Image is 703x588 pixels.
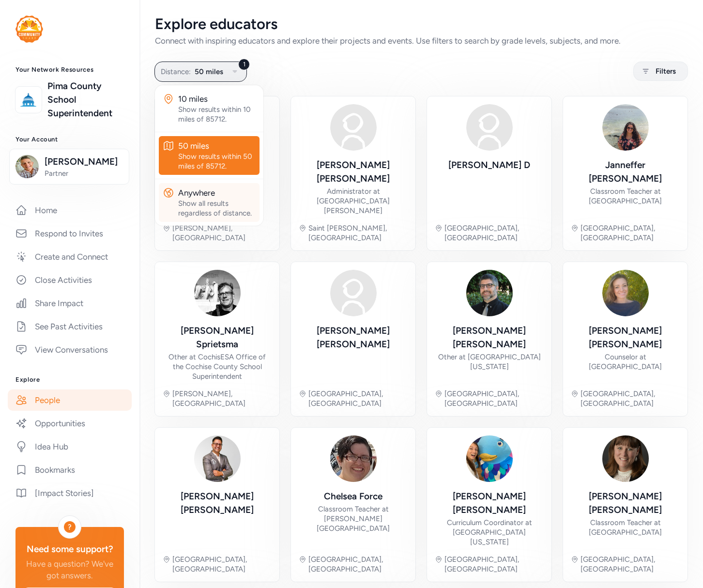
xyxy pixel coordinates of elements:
[571,518,680,537] div: Classroom Teacher at [GEOGRAPHIC_DATA]
[448,158,530,172] div: [PERSON_NAME] D
[47,79,124,120] a: Pima County School Superintendent
[178,140,256,152] div: 50 miles
[466,270,513,316] img: Avatar
[330,104,377,151] img: Avatar
[8,459,132,480] a: Bookmarks
[466,435,513,482] img: Avatar
[8,316,132,337] a: See Past Activities
[8,293,132,314] a: Share Impact
[195,66,223,77] span: 50 miles
[8,436,132,457] a: Idea Hub
[308,389,408,408] div: [GEOGRAPHIC_DATA], [GEOGRAPHIC_DATA]
[178,152,256,171] div: Show results within 50 miles of 85712.
[45,155,123,169] span: [PERSON_NAME]
[238,59,250,70] div: 1
[172,555,272,574] div: [GEOGRAPHIC_DATA], [GEOGRAPHIC_DATA]
[15,15,43,43] img: logo
[194,270,241,316] img: Avatar
[9,149,129,185] button: [PERSON_NAME]Partner
[155,85,263,226] div: 1Distance:50 miles
[299,324,408,351] div: [PERSON_NAME] [PERSON_NAME]
[172,389,272,408] div: [PERSON_NAME], [GEOGRAPHIC_DATA]
[15,66,124,74] h3: Your Network Resources
[64,521,76,533] div: ?
[435,490,544,517] div: [PERSON_NAME] [PERSON_NAME]
[435,324,544,351] div: [PERSON_NAME] [PERSON_NAME]
[581,389,680,408] div: [GEOGRAPHIC_DATA], [GEOGRAPHIC_DATA]
[602,270,649,316] img: Avatar
[299,504,408,533] div: Classroom Teacher at [PERSON_NAME][GEOGRAPHIC_DATA]
[330,270,377,316] img: Avatar
[8,269,132,291] a: Close Activities
[656,65,676,77] span: Filters
[8,413,132,434] a: Opportunities
[178,187,256,199] div: Anywhere
[324,490,382,503] div: Chelsea Force
[18,89,39,110] img: logo
[435,352,544,371] div: Other at [GEOGRAPHIC_DATA][US_STATE]
[8,200,132,221] a: Home
[571,352,680,371] div: Counselor at [GEOGRAPHIC_DATA]
[15,376,124,384] h3: Explore
[299,186,408,216] div: Administrator at [GEOGRAPHIC_DATA][PERSON_NAME]
[581,555,680,574] div: [GEOGRAPHIC_DATA], [GEOGRAPHIC_DATA]
[163,490,272,517] div: [PERSON_NAME] [PERSON_NAME]
[571,490,680,517] div: [PERSON_NAME] [PERSON_NAME]
[8,246,132,267] a: Create and Connect
[45,169,123,178] span: Partner
[8,223,132,244] a: Respond to Invites
[155,35,688,46] div: Connect with inspiring educators and explore their projects and events. Use filters to search by ...
[581,223,680,243] div: [GEOGRAPHIC_DATA], [GEOGRAPHIC_DATA]
[602,104,649,151] img: Avatar
[330,435,377,482] img: Avatar
[308,555,408,574] div: [GEOGRAPHIC_DATA], [GEOGRAPHIC_DATA]
[172,223,272,243] div: [PERSON_NAME], [GEOGRAPHIC_DATA]
[178,199,256,218] div: Show all results regardless of distance.
[178,93,256,105] div: 10 miles
[602,435,649,482] img: Avatar
[15,136,124,143] h3: Your Account
[8,482,132,504] a: [Impact Stories]
[194,435,241,482] img: Avatar
[23,558,116,581] div: Have a question? We've got answers.
[308,223,408,243] div: Saint [PERSON_NAME], [GEOGRAPHIC_DATA]
[444,555,544,574] div: [GEOGRAPHIC_DATA], [GEOGRAPHIC_DATA]
[571,324,680,351] div: [PERSON_NAME] [PERSON_NAME]
[571,158,680,186] div: Janneffer [PERSON_NAME]
[8,389,132,411] a: People
[571,186,680,206] div: Classroom Teacher at [GEOGRAPHIC_DATA]
[8,339,132,360] a: View Conversations
[299,158,408,186] div: [PERSON_NAME] [PERSON_NAME]
[466,104,513,151] img: Avatar
[163,352,272,381] div: Other at CochisESA Office of the Cochise County School Superintendent
[444,389,544,408] div: [GEOGRAPHIC_DATA], [GEOGRAPHIC_DATA]
[163,324,272,351] div: [PERSON_NAME] Sprietsma
[154,62,247,82] button: 1Distance:50 miles
[155,15,688,33] div: Explore educators
[435,518,544,547] div: Curriculum Coordinator at [GEOGRAPHIC_DATA][US_STATE]
[178,105,256,124] div: Show results within 10 miles of 85712.
[23,542,116,556] div: Need some support?
[444,223,544,243] div: [GEOGRAPHIC_DATA], [GEOGRAPHIC_DATA]
[161,66,191,77] span: Distance:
